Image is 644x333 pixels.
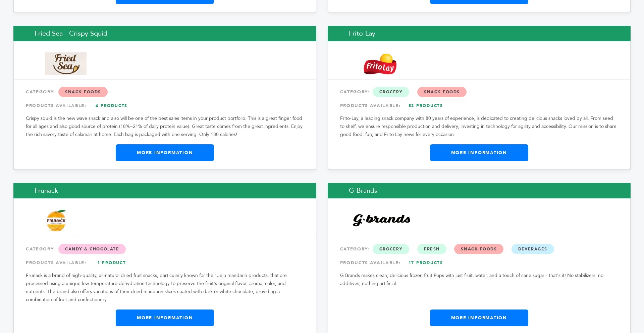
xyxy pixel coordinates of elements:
[116,144,214,161] a: More Information
[373,244,410,254] span: Grocery
[417,87,467,97] span: Snack Foods
[26,257,304,269] div: PRODUCTS AVAILABLE:
[454,244,503,254] span: Snack Foods
[402,100,449,112] a: 52 Products
[340,243,618,255] div: CATEGORY:
[430,310,528,326] a: More Information
[58,87,108,97] span: Snack Foods
[26,86,304,98] div: CATEGORY:
[340,114,618,139] p: Frito-Lay, a leading snack company with 80 years of experience, is dedicated to creating deliciou...
[26,114,304,139] p: Crispy squid is the new wave snack and also will be one of the best sales items in your product p...
[58,244,126,254] span: Candy & Chocolate
[373,87,410,97] span: Grocery
[26,100,304,112] div: PRODUCTS AVAILABLE:
[13,26,316,41] h2: Fried Sea - Crispy Squid
[35,207,78,235] img: Frunack
[417,244,446,254] span: Fresh
[13,183,316,198] h2: Frunack
[340,100,618,112] div: PRODUCTS AVAILABLE:
[349,52,411,75] img: Frito-Lay
[26,243,304,255] div: CATEGORY:
[349,210,411,233] img: G-Brands
[88,257,135,269] a: 1 Product
[430,144,528,161] a: More Information
[340,272,618,288] p: G Brands makes clean, delicious frozen fruit Pops with just fruit, water, and a touch of cane sug...
[328,183,631,198] h2: G-Brands
[88,100,135,112] a: 4 Products
[402,257,449,269] a: 17 Products
[340,257,618,269] div: PRODUCTS AVAILABLE:
[340,86,618,98] div: CATEGORY:
[328,26,631,41] h2: Frito-Lay
[35,52,97,75] img: Fried Sea - Crispy Squid
[26,272,304,304] p: Frunack is a brand of high-quality, all-natural dried fruit snacks, particularly known for their ...
[512,244,554,254] span: Beverages
[116,310,214,326] a: More Information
